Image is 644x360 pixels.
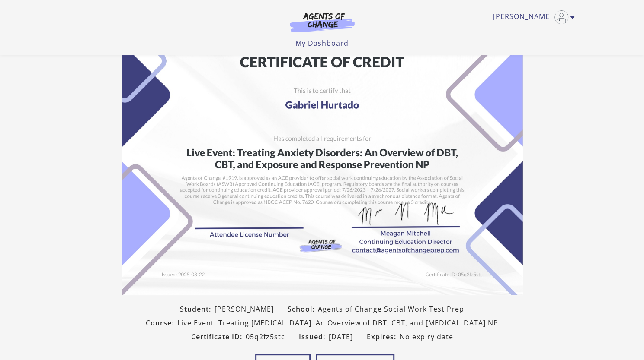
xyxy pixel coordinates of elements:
span: Live Event: Treating [MEDICAL_DATA]: An Overview of DBT, CBT, and [MEDICAL_DATA] NP [177,318,498,328]
span: Student: [180,304,215,314]
img: Certificate [122,13,523,295]
a: Toggle menu [493,10,570,24]
span: No expiry date [400,332,453,342]
a: My Dashboard [295,38,349,48]
span: Issued: [299,332,329,342]
span: Course: [146,318,177,328]
img: Agents of Change Logo [281,12,364,32]
span: 05q2fz5stc [246,332,285,342]
span: Agents of Change Social Work Test Prep [318,304,464,314]
span: School: [288,304,318,314]
span: [DATE] [329,332,353,342]
span: [PERSON_NAME] [215,304,274,314]
span: Certificate ID: [191,332,246,342]
span: Expires: [367,332,400,342]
